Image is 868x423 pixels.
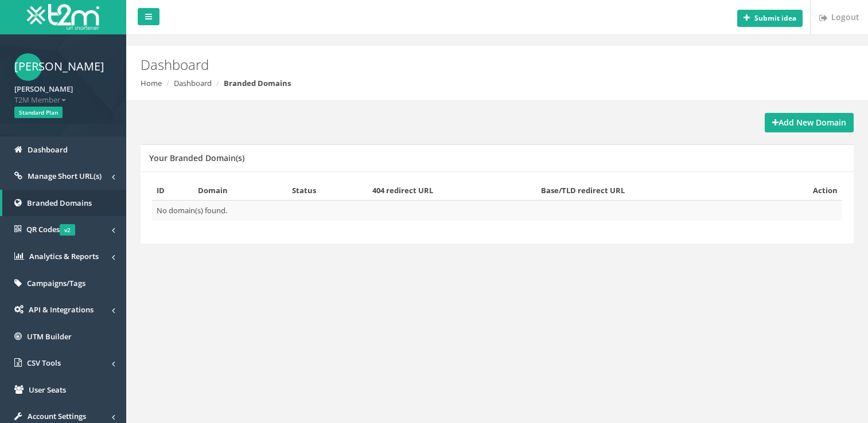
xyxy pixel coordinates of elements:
[60,224,75,236] span: v2
[761,181,842,201] th: Action
[141,78,162,88] a: Home
[368,181,536,201] th: 404 redirect URL
[149,154,244,162] h5: Your Branded Domain(s)
[28,144,68,155] span: Dashboard
[193,181,287,201] th: Domain
[772,117,846,128] strong: Add New Domain
[14,107,63,118] span: Standard Plan
[27,331,72,342] span: UTM Builder
[765,113,854,132] a: Add New Domain
[27,4,99,30] img: T2M
[29,385,66,395] span: User Seats
[29,251,99,261] span: Analytics & Reports
[152,181,193,201] th: ID
[224,78,291,88] strong: Branded Domains
[14,81,112,105] a: [PERSON_NAME] T2M Member
[27,278,85,288] span: Campaigns/Tags
[28,171,102,181] span: Manage Short URL(s)
[28,411,86,421] span: Account Settings
[14,95,112,105] span: T2M Member
[737,10,803,27] button: Submit idea
[174,78,212,88] a: Dashboard
[29,304,94,315] span: API & Integrations
[152,201,842,221] td: No domain(s) found.
[14,53,42,81] span: [PERSON_NAME]
[141,57,732,72] h2: Dashboard
[287,181,368,201] th: Status
[536,181,761,201] th: Base/TLD redirect URL
[26,224,75,234] span: QR Codes
[27,198,92,208] span: Branded Domains
[14,84,73,94] strong: [PERSON_NAME]
[754,13,796,23] b: Submit idea
[27,358,61,368] span: CSV Tools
